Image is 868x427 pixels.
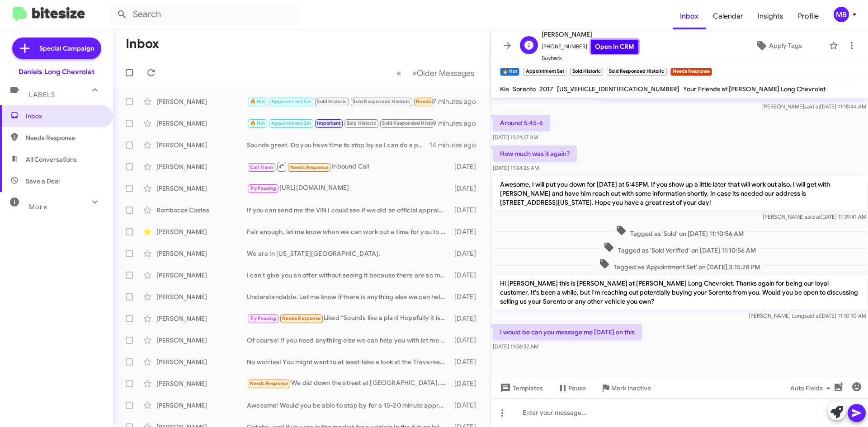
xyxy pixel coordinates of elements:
div: Fair enough, let me know when we can work out a time for you to bring it by. We are open on Satur... [247,227,450,236]
span: Buyback [542,54,638,63]
span: Pause [568,380,586,396]
div: 14 minutes ago [429,141,483,150]
div: [PERSON_NAME] [156,184,247,193]
div: I can't give you an offer without seeing it because there are so many factors. An appraisal takes... [247,271,450,280]
div: Would you be able to come by [DATE] or in the next few days so I can do a physical and mechanical... [247,118,433,128]
span: [PERSON_NAME] [542,29,638,40]
span: Tagged as 'Sold Verified' on [DATE] 11:10:56 AM [600,242,759,255]
span: Mark Inactive [611,380,651,396]
p: I would be can you message me [DATE] on this [493,324,642,340]
div: 7 minutes ago [433,97,483,106]
span: Auto Fields [790,380,834,396]
button: Auto Fields [783,380,841,396]
span: All Conversations [26,155,77,164]
span: Save a Deal [26,177,60,186]
span: Your Friends at [PERSON_NAME] Long Chevrolet [683,85,826,93]
button: Apply Tags [732,38,825,54]
div: [PERSON_NAME] [156,292,247,301]
div: [PERSON_NAME] [156,162,247,171]
div: [PERSON_NAME] [156,249,247,258]
span: Needs Response [416,99,454,104]
div: [URL][DOMAIN_NAME] [247,183,450,193]
div: [PERSON_NAME] [156,357,247,366]
span: [DATE] 11:24:26 AM [493,164,539,171]
span: Try Pausing [250,315,276,321]
div: 9 minutes ago [433,119,483,128]
span: [PERSON_NAME] Long [DATE] 11:10:10 AM [749,312,866,319]
div: [DATE] [450,184,483,193]
small: Sold Historic [570,68,603,76]
button: MB [826,7,858,22]
span: Try Pausing [250,185,276,191]
div: [DATE] [450,292,483,301]
div: [PERSON_NAME] [156,271,247,280]
span: » [412,67,417,79]
div: We are in [US_STATE][GEOGRAPHIC_DATA]. [247,249,450,258]
div: [DATE] [450,336,483,345]
span: Labels [29,91,55,99]
span: Templates [498,380,543,396]
p: Awesome, I will put you down for [DATE] at 5:45PM. If you show up a little later that will work o... [493,176,866,211]
span: [DATE] 11:26:32 AM [493,343,538,350]
span: said at [804,103,820,110]
div: We did down the street at [GEOGRAPHIC_DATA]. 2024 at4x . Thnks [247,378,450,389]
div: [PERSON_NAME] [156,141,247,150]
span: Sorento [513,85,536,93]
div: Of course! If you need anything else we can help you with let me know. [247,336,450,345]
span: Inbox [26,112,103,121]
div: [DATE] [450,227,483,236]
div: If you can send me the VIN I could see if we did an official appraisal because I am not seeing an... [247,206,450,215]
span: Important [317,120,340,126]
div: [PERSON_NAME] [156,379,247,388]
div: [DATE] [450,206,483,215]
div: No worries! You might want to at least take a look at the Traverse because that will give you cla... [247,357,450,366]
button: Templates [491,380,550,396]
span: [US_VEHICLE_IDENTIFICATION_NUMBER] [557,85,679,93]
div: Understandable. Let me know if there is anything else we can help you with in the future! [247,292,450,301]
span: Older Messages [417,68,474,78]
span: Inbox [673,3,706,29]
p: Hi [PERSON_NAME] this is [PERSON_NAME] at [PERSON_NAME] Long Chevrolet. Thanks again for being ou... [493,275,866,310]
small: Sold Responded Historic [607,68,666,76]
span: [PHONE_NUMBER] [542,40,638,54]
h1: Inbox [126,37,159,51]
button: Next [406,64,480,82]
div: [PERSON_NAME] [156,336,247,345]
span: [PERSON_NAME] [DATE] 11:18:44 AM [762,103,866,110]
span: 🔥 Hot [250,99,265,104]
div: [DATE] [450,249,483,258]
span: [PERSON_NAME] [DATE] 11:39:41 AM [763,213,866,220]
div: [PERSON_NAME] [156,97,247,106]
div: [PERSON_NAME] [156,227,247,236]
nav: Page navigation example [392,64,480,82]
a: Special Campaign [12,38,101,59]
div: Daniels Long Chevrolet [19,67,94,76]
span: Call Them [250,164,274,170]
span: Needs Response [26,133,103,142]
a: Profile [791,3,826,29]
span: Tagged as 'Sold' on [DATE] 11:10:56 AM [612,225,747,238]
span: Tagged as 'Appointment Set' on [DATE] 3:15:28 PM [595,258,764,272]
span: Appointment Set [271,120,311,126]
a: Insights [750,3,791,29]
span: « [396,67,401,79]
button: Pause [550,380,593,396]
span: Sold Historic [317,99,347,104]
span: Special Campaign [39,44,94,53]
span: Needs Response [250,380,288,386]
div: [DATE] [450,162,483,171]
span: Calendar [706,3,750,29]
button: Previous [391,64,407,82]
div: I would be can you message me [DATE] on this [247,96,433,107]
span: said at [805,213,821,220]
div: Inbound Call [247,161,450,172]
span: Needs Response [290,164,329,170]
div: Sounds great. Do you have time to stop by so I can do a physical and mechanical inspection on you... [247,141,429,150]
span: [DATE] 11:24:17 AM [493,134,538,141]
p: Around 5:45-6 [493,115,550,131]
div: [PERSON_NAME] [156,119,247,128]
div: [PERSON_NAME] [156,314,247,323]
div: Rombocos Costas [156,206,247,215]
